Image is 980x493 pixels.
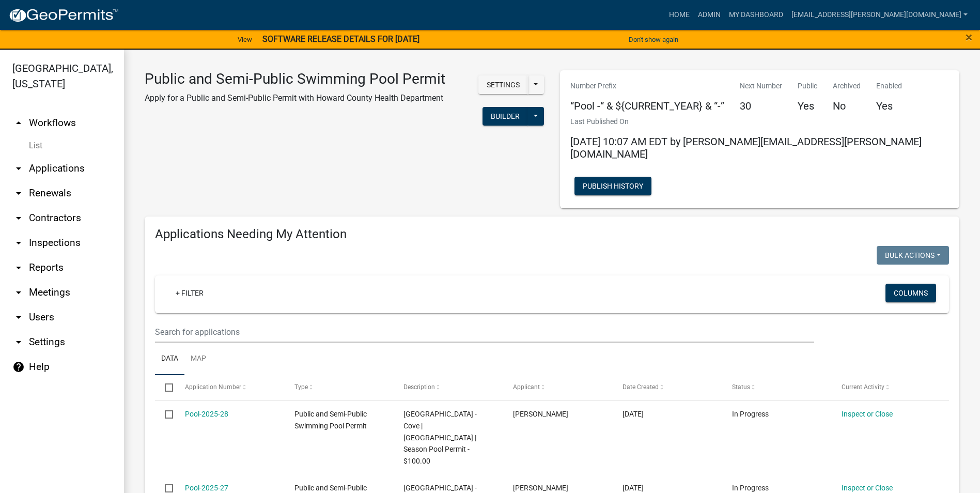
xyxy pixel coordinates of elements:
[185,410,228,418] a: Pool-2025-28
[623,484,644,492] span: 10/03/2025
[155,227,949,242] h4: Applications Needing My Attention
[262,34,419,44] strong: SOFTWARE RELEASE DETAILS FOR [DATE]
[12,311,25,323] i: arrow_drop_down
[394,375,503,400] datatable-header-cell: Description
[570,135,922,160] span: [DATE] 10:07 AM EDT by [PERSON_NAME][EMAIL_ADDRESS][PERSON_NAME][DOMAIN_NAME]
[403,410,477,465] span: Kokomo Beach Family Aquatic Center - Cove | City of Kokomo | Season Pool Permit - $100.00
[613,375,722,400] datatable-header-cell: Date Created
[732,484,769,492] span: In Progress
[833,81,861,91] p: Archived
[12,237,25,249] i: arrow_drop_down
[145,70,445,88] h3: Public and Semi-Public Swimming Pool Permit
[732,410,769,418] span: In Progress
[294,383,308,391] span: Type
[842,484,893,492] a: Inspect or Close
[167,284,212,302] a: + Filter
[798,81,817,91] p: Public
[842,410,893,418] a: Inspect or Close
[483,107,528,126] button: Builder
[175,375,284,400] datatable-header-cell: Application Number
[12,162,25,175] i: arrow_drop_down
[740,100,782,112] h5: 30
[570,116,950,127] p: Last Published On
[966,30,972,44] span: ×
[12,117,25,129] i: arrow_drop_up
[185,383,241,391] span: Application Number
[798,100,817,112] h5: Yes
[623,383,659,391] span: Date Created
[722,375,832,400] datatable-header-cell: Status
[185,484,228,492] a: Pool-2025-27
[12,212,25,224] i: arrow_drop_down
[625,31,682,48] button: Don't show again
[234,31,256,48] a: View
[833,100,861,112] h5: No
[12,286,25,299] i: arrow_drop_down
[12,361,25,373] i: help
[513,383,540,391] span: Applicant
[513,410,568,418] span: Allison Reed
[12,187,25,199] i: arrow_drop_down
[503,375,613,400] datatable-header-cell: Applicant
[284,375,394,400] datatable-header-cell: Type
[694,5,725,25] a: Admin
[966,31,972,43] button: Close
[842,383,884,391] span: Current Activity
[570,81,724,91] p: Number Prefix
[570,100,724,112] h5: “Pool -“ & ${CURRENT_YEAR} & “-”
[574,182,651,191] wm-modal-confirm: Workflow Publish History
[732,383,750,391] span: Status
[145,92,445,104] p: Apply for a Public and Semi-Public Permit with Howard County Health Department
[740,81,782,91] p: Next Number
[574,177,651,195] button: Publish History
[478,75,528,94] button: Settings
[513,484,568,492] span: Allison Reed
[725,5,787,25] a: My Dashboard
[155,375,175,400] datatable-header-cell: Select
[665,5,694,25] a: Home
[403,383,435,391] span: Description
[876,81,902,91] p: Enabled
[623,410,644,418] span: 10/03/2025
[876,100,902,112] h5: Yes
[184,343,212,376] a: Map
[155,343,184,376] a: Data
[832,375,941,400] datatable-header-cell: Current Activity
[787,5,972,25] a: [EMAIL_ADDRESS][PERSON_NAME][DOMAIN_NAME]
[877,246,949,265] button: Bulk Actions
[12,336,25,348] i: arrow_drop_down
[12,261,25,274] i: arrow_drop_down
[155,321,814,343] input: Search for applications
[294,410,367,430] span: Public and Semi-Public Swimming Pool Permit
[885,284,936,302] button: Columns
